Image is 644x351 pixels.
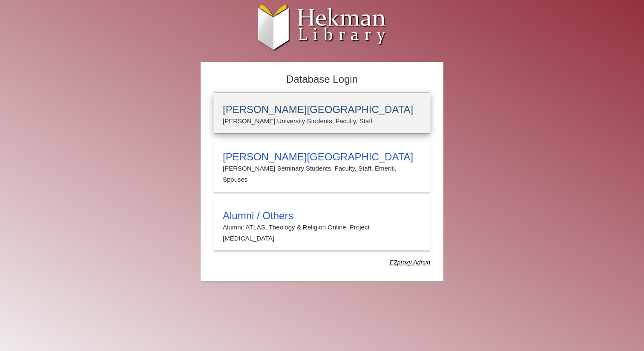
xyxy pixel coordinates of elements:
h3: Alumni / Others [223,210,421,222]
p: [PERSON_NAME] University Students, Faculty, Staff [223,116,421,127]
h3: [PERSON_NAME][GEOGRAPHIC_DATA] [223,151,421,163]
a: [PERSON_NAME][GEOGRAPHIC_DATA][PERSON_NAME] Seminary Students, Faculty, Staff, Emeriti, Spouses [214,140,430,192]
h2: Database Login [210,71,434,88]
h3: [PERSON_NAME][GEOGRAPHIC_DATA] [223,104,421,116]
a: [PERSON_NAME][GEOGRAPHIC_DATA][PERSON_NAME] University Students, Faculty, Staff [214,93,430,133]
p: Alumni: ATLAS, Theology & Religion Online, Project [MEDICAL_DATA] [223,222,421,244]
dfn: Use Alumni login [390,259,430,266]
p: [PERSON_NAME] Seminary Students, Faculty, Staff, Emeriti, Spouses [223,163,421,186]
summary: Alumni / OthersAlumni: ATLAS, Theology & Religion Online, Project [MEDICAL_DATA] [223,210,421,244]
